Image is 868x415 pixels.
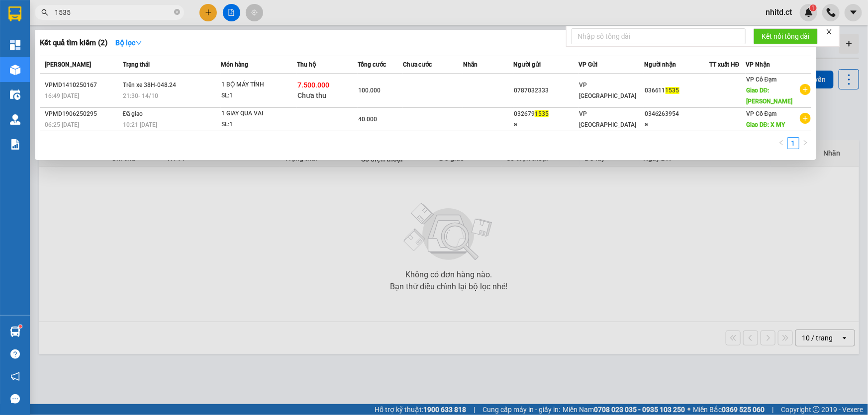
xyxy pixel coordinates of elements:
span: notification [10,372,20,381]
span: 06:25 [DATE] [45,121,79,128]
button: left [775,137,787,149]
span: left [778,140,784,146]
div: SL: 1 [221,119,296,130]
div: a [645,119,709,130]
button: right [799,137,811,149]
h3: Kết quả tìm kiếm ( 2 ) [40,38,107,48]
sup: 1 [19,325,22,328]
img: warehouse-icon [10,65,20,75]
span: VP Nhận [746,61,770,68]
span: 100.000 [358,87,381,94]
span: Người gửi [513,61,541,68]
button: Bộ lọcdown [107,35,150,51]
span: Giao DĐ: [PERSON_NAME] [746,87,792,105]
span: search [41,9,48,16]
div: 0787032333 [514,85,578,96]
img: dashboard-icon [10,40,20,50]
img: warehouse-icon [10,89,20,100]
div: SL: 1 [221,90,296,101]
span: right [802,140,808,146]
div: a [514,119,578,130]
span: Giao DĐ: X MY [746,121,785,128]
span: Kết nối tổng đài [762,31,810,42]
span: Thu hộ [297,61,316,68]
div: VPMD1410250167 [45,80,120,90]
span: Người nhận [644,61,676,68]
div: 0346263954 [645,109,709,119]
button: Kết nối tổng đài [754,28,818,44]
strong: Bộ lọc [115,39,142,47]
div: 1 BỘ MÁY TÍNH [221,80,296,90]
img: warehouse-icon [10,327,20,337]
span: question-circle [10,349,20,359]
span: close-circle [174,8,180,17]
li: 1 [787,137,799,149]
span: 7.500.000 [297,81,329,89]
span: 40.000 [358,116,377,123]
span: close [826,28,833,35]
span: Trên xe 38H-048.24 [123,82,176,88]
span: plus-circle [800,84,811,95]
span: TT xuất HĐ [709,61,740,68]
a: 1 [788,138,799,149]
span: Tổng cước [358,61,386,68]
span: Trạng thái [123,61,150,68]
span: VP [GEOGRAPHIC_DATA] [579,82,636,99]
div: 1 GIAY QUA VAI [221,108,296,119]
span: down [135,39,142,46]
span: [PERSON_NAME] [45,61,91,68]
span: close-circle [174,9,180,15]
li: Next Page [799,137,811,149]
span: VP Cổ Đạm [746,110,777,117]
span: 16:49 [DATE] [45,92,79,99]
span: Chưa cước [403,61,432,68]
input: Tìm tên, số ĐT hoặc mã đơn [55,7,172,18]
span: Món hàng [221,61,248,68]
img: solution-icon [10,139,20,150]
div: 036611 [645,85,709,96]
span: Đã giao [123,110,143,117]
span: VP Gửi [579,61,597,68]
span: 10:21 [DATE] [123,121,157,128]
input: Nhập số tổng đài [572,28,746,44]
span: plus-circle [800,113,811,124]
li: Previous Page [775,137,787,149]
span: VP [GEOGRAPHIC_DATA] [579,110,636,128]
span: Chưa thu [297,91,326,99]
img: warehouse-icon [10,114,20,125]
span: message [10,394,20,404]
div: 032679 [514,109,578,119]
span: 1535 [666,87,679,94]
span: 1535 [535,110,549,117]
span: VP Cổ Đạm [746,76,777,83]
img: logo-vxr [8,6,21,21]
div: VPMD1906250295 [45,109,120,119]
span: 21:30 - 14/10 [123,92,158,99]
span: Nhãn [463,61,478,68]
